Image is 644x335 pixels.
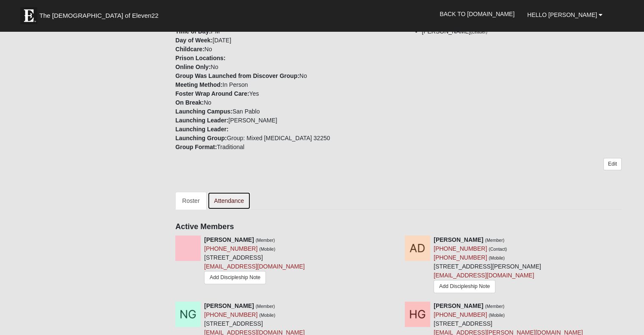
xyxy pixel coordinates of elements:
small: (Contact) [489,246,507,252]
a: Attendance [207,192,251,210]
a: Back to [DOMAIN_NAME] [433,3,521,25]
strong: [PERSON_NAME] [434,236,483,243]
img: Eleven22 logo [20,7,37,24]
small: (Member) [485,238,504,243]
a: [PHONE_NUMBER] [434,254,487,261]
strong: Launching Leader: [175,126,228,133]
strong: Meeting Method: [175,81,222,88]
strong: Childcare: [175,46,204,53]
strong: Prison Locations: [175,55,225,61]
li: [PERSON_NAME] [422,27,622,36]
strong: Group Format: [175,144,217,150]
small: (Member) [485,304,504,309]
h4: Active Members [175,222,622,232]
a: Roster [175,192,206,210]
strong: Launching Campus: [175,108,232,115]
a: Add Discipleship Note [204,271,266,284]
strong: [PERSON_NAME] [434,302,483,309]
strong: Launching Leader: [175,117,228,124]
strong: Launching Group: [175,135,227,141]
span: Hello [PERSON_NAME] [527,11,597,18]
small: (Mobile) [259,246,275,252]
strong: Day of Week: [175,37,213,44]
a: [PHONE_NUMBER] [434,245,487,252]
a: Hello [PERSON_NAME] [521,4,609,25]
small: (Leader) [470,29,487,34]
small: (Member) [256,304,275,309]
a: Add Discipleship Note [434,280,495,293]
strong: On Break: [175,99,204,106]
div: [STREET_ADDRESS][PERSON_NAME] [434,235,541,295]
a: [PHONE_NUMBER] [434,311,487,318]
small: (Mobile) [259,313,275,318]
a: [PHONE_NUMBER] [204,311,257,318]
strong: Foster Wrap Around Care: [175,90,249,97]
a: [EMAIL_ADDRESS][DOMAIN_NAME] [434,272,534,279]
span: The [DEMOGRAPHIC_DATA] of Eleven22 [39,11,158,20]
a: [PHONE_NUMBER] [204,245,257,252]
a: [EMAIL_ADDRESS][DOMAIN_NAME] [204,263,304,270]
small: (Mobile) [489,313,505,318]
small: (Member) [256,238,275,243]
strong: Online Only: [175,64,210,70]
strong: [PERSON_NAME] [204,236,254,243]
strong: [PERSON_NAME] [204,302,254,309]
div: [STREET_ADDRESS] [204,235,304,286]
a: The [DEMOGRAPHIC_DATA] of Eleven22 [16,3,185,24]
strong: Group Was Launched from Discover Group: [175,72,299,79]
small: (Mobile) [489,255,505,260]
a: Edit [603,158,622,170]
